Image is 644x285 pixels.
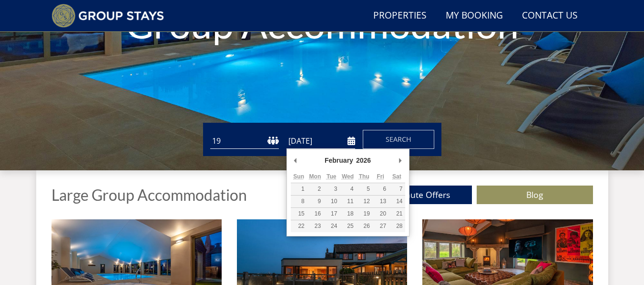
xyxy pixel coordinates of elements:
[356,186,472,204] a: Last Minute Offers
[342,173,354,180] abbr: Wednesday
[359,173,369,180] abbr: Thursday
[307,183,323,195] button: 2
[372,183,388,195] button: 6
[307,196,323,207] button: 9
[323,208,339,220] button: 17
[356,183,372,195] button: 5
[386,135,411,144] span: Search
[339,208,356,220] button: 18
[396,153,405,167] button: Next Month
[372,208,388,220] button: 20
[477,186,593,204] a: Blog
[388,208,405,220] button: 21
[291,153,300,167] button: Previous Month
[372,220,388,232] button: 27
[388,220,405,232] button: 28
[323,196,339,207] button: 10
[291,183,307,195] button: 1
[323,220,339,232] button: 24
[442,5,507,27] a: My Booking
[372,196,388,207] button: 13
[518,5,582,27] a: Contact Us
[291,196,307,207] button: 8
[286,133,355,149] input: Arrival Date
[291,220,307,232] button: 22
[323,183,339,195] button: 3
[339,220,356,232] button: 25
[327,173,336,180] abbr: Tuesday
[388,196,405,207] button: 14
[51,4,164,28] img: Group Stays
[356,220,372,232] button: 26
[355,153,372,167] div: 2026
[356,208,372,220] button: 19
[369,5,430,27] a: Properties
[323,153,355,167] div: February
[291,208,307,220] button: 15
[363,130,434,149] button: Search
[339,183,356,195] button: 4
[388,183,405,195] button: 7
[51,187,247,203] h1: Large Group Accommodation
[309,173,321,180] abbr: Monday
[339,196,356,207] button: 11
[392,173,401,180] abbr: Saturday
[293,173,304,180] abbr: Sunday
[307,208,323,220] button: 16
[377,173,384,180] abbr: Friday
[307,220,323,232] button: 23
[356,196,372,207] button: 12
